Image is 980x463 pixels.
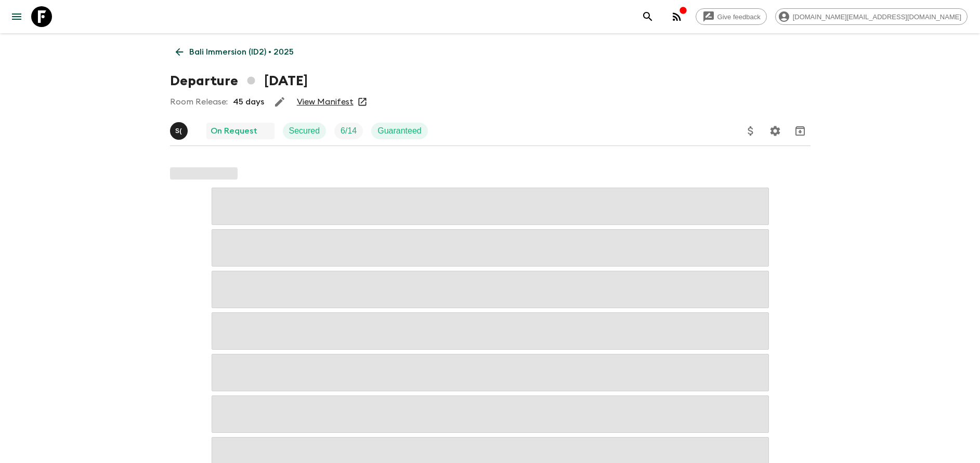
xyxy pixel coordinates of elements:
[765,121,786,141] button: Settings
[170,42,299,62] a: Bali Immersion (ID2) • 2025
[341,125,357,137] p: 6 / 14
[189,46,294,58] p: Bali Immersion (ID2) • 2025
[712,13,766,21] span: Give feedback
[787,13,967,21] span: [DOMAIN_NAME][EMAIL_ADDRESS][DOMAIN_NAME]
[377,125,422,137] p: Guaranteed
[211,125,257,137] p: On Request
[170,71,308,91] h1: Departure [DATE]
[175,127,182,135] p: S (
[289,125,320,137] p: Secured
[170,122,190,140] button: S(
[6,6,27,27] button: menu
[283,123,326,139] div: Secured
[775,8,968,25] div: [DOMAIN_NAME][EMAIL_ADDRESS][DOMAIN_NAME]
[790,121,811,141] button: Archive (Completed, Cancelled or Unsynced Departures only)
[334,123,363,139] div: Trip Fill
[740,121,761,141] button: Update Price, Early Bird Discount and Costs
[297,97,354,107] a: View Manifest
[170,96,228,108] p: Room Release:
[170,125,190,134] span: Shandy (Putu) Sandhi Astra Juniawan
[637,6,658,27] button: search adventures
[233,96,264,108] p: 45 days
[696,8,767,25] a: Give feedback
